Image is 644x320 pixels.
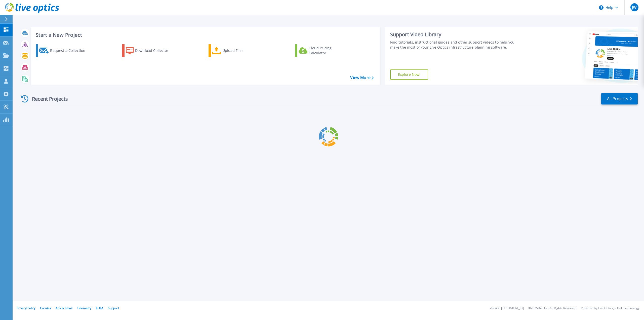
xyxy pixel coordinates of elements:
a: View More [350,75,374,80]
a: Privacy Policy [17,306,35,310]
h3: Start a New Project [36,32,374,38]
a: Cloud Pricing Calculator [295,44,351,57]
a: Ads & Email [56,306,72,310]
div: Find tutorials, instructional guides and other support videos to help you make the most of your L... [390,40,521,50]
div: Upload Files [222,46,263,56]
div: Cloud Pricing Calculator [309,46,349,56]
div: Support Video Library [390,31,521,38]
div: Recent Projects [19,93,75,105]
a: Download Collector [122,44,178,57]
a: Telemetry [77,306,91,310]
li: Version: [TECHNICAL_ID] [490,307,524,310]
li: Powered by Live Optics, a Dell Technology [581,307,639,310]
a: Request a Collection [36,44,92,57]
a: EULA [96,306,103,310]
a: Cookies [40,306,51,310]
a: Support [108,306,119,310]
a: All Projects [601,93,638,104]
span: JW [632,5,637,9]
a: Upload Files [209,44,265,57]
div: Request a Collection [50,46,90,56]
li: © 2025 Dell Inc. All Rights Reserved [528,307,576,310]
div: Download Collector [135,46,175,56]
a: Explore Now! [390,69,428,80]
